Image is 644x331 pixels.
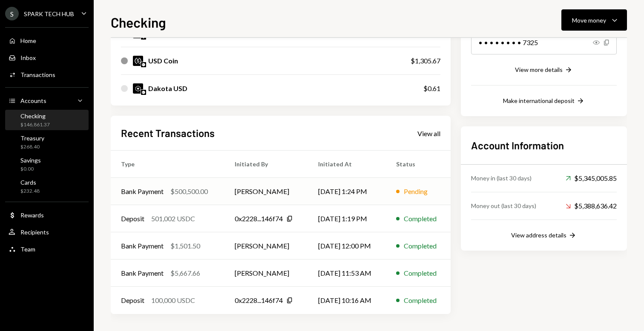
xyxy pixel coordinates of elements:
h2: Recent Transactions [121,126,215,140]
div: $5,388,636.42 [566,201,617,211]
div: View all [417,129,440,138]
div: Money in (last 30 days) [471,174,532,183]
div: Checking [20,112,50,120]
button: Make international deposit [503,97,585,106]
div: $1,501.50 [170,241,200,251]
div: Transactions [20,71,55,78]
div: $5,667.66 [170,268,200,278]
div: Bank Payment [121,186,164,197]
th: Type [111,151,224,178]
div: View more details [515,66,563,73]
th: Initiated By [224,151,308,178]
div: Completed [404,295,437,305]
div: $1,305.67 [411,56,440,66]
div: 0x2228...146f74 [235,214,283,224]
a: Checking$146,861.37 [5,110,89,130]
div: $0.00 [20,165,41,173]
button: View address details [511,231,577,240]
h2: Account Information [471,138,617,152]
div: Completed [404,214,437,224]
div: Deposit [121,295,144,305]
td: [PERSON_NAME] [224,232,308,260]
td: [DATE] 12:00 PM [308,232,386,260]
td: [DATE] 10:16 AM [308,287,386,314]
div: Dakota USD [148,83,187,94]
div: $5,345,005.85 [566,173,617,183]
div: Money out (last 30 days) [471,201,536,210]
div: Home [20,37,36,44]
a: Rewards [5,207,89,223]
a: Recipients [5,224,89,240]
div: View address details [511,231,566,239]
td: [DATE] 1:24 PM [308,178,386,205]
div: Bank Payment [121,268,164,278]
div: S [5,7,19,20]
th: Initiated At [308,151,386,178]
a: Cards$232.48 [5,176,89,197]
img: base-mainnet [141,90,146,95]
div: Move money [572,16,606,25]
div: Bank Payment [121,241,164,251]
div: Treasury [20,134,44,142]
div: $500,500.00 [170,186,208,197]
div: $268.40 [20,143,44,151]
div: SPARK TECH HUB [24,10,74,17]
a: Transactions [5,67,89,82]
a: Savings$0.00 [5,154,89,174]
a: Team [5,241,89,257]
div: USD Coin [148,56,178,66]
button: View more details [515,66,573,75]
div: Completed [404,268,437,278]
div: Completed [404,241,437,251]
div: $146,861.37 [20,121,50,128]
h1: Checking [111,14,166,31]
th: Status [386,151,451,178]
a: Treasury$268.40 [5,132,89,152]
a: Accounts [5,93,89,108]
a: Home [5,33,89,48]
td: [PERSON_NAME] [224,260,308,287]
a: Inbox [5,50,89,65]
div: 100,000 USDC [151,295,195,305]
td: [DATE] 1:19 PM [308,205,386,232]
div: • • • • • • • • 7325 [471,31,617,54]
div: Recipients [20,228,49,236]
div: Deposit [121,214,144,224]
div: 0x2228...146f74 [235,295,283,305]
div: Make international deposit [503,97,575,104]
div: $232.48 [20,188,40,195]
button: Move money [561,9,627,31]
div: Accounts [20,97,46,104]
a: View all [417,128,440,138]
div: Team [20,245,35,253]
div: 501,002 USDC [151,214,195,224]
div: Pending [404,186,428,197]
img: USDC [133,56,143,66]
div: Rewards [20,211,44,219]
td: [DATE] 11:53 AM [308,260,386,287]
div: Inbox [20,54,36,61]
div: Savings [20,157,41,164]
img: base-mainnet [141,62,146,67]
div: $0.61 [423,83,440,94]
div: Cards [20,179,40,186]
td: [PERSON_NAME] [224,178,308,205]
img: DKUSD [133,83,143,94]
